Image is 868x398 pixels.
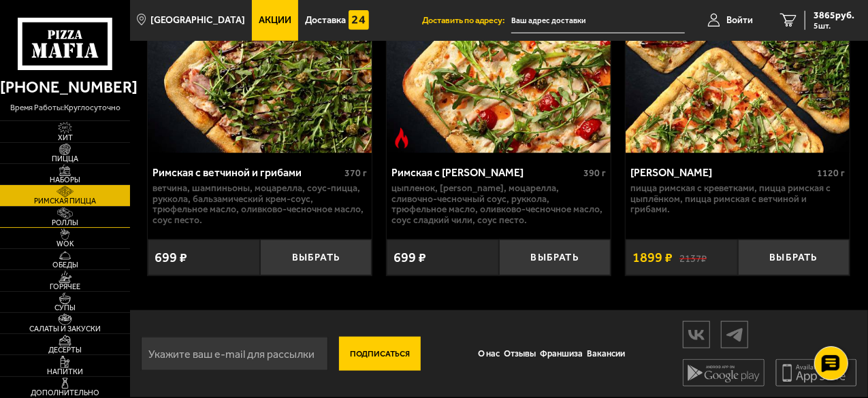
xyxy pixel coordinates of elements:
[814,22,854,30] span: 5 шт.
[738,239,850,276] button: Выбрать
[511,8,685,33] input: Ваш адрес доставки
[476,341,502,368] a: О нас
[630,166,814,179] div: [PERSON_NAME]
[502,341,538,368] a: Отзывы
[585,341,627,368] a: Вакансии
[391,128,412,148] img: Острое блюдо
[817,167,845,179] span: 1120 г
[684,323,709,347] img: vk
[538,341,585,368] a: Франшиза
[152,183,367,227] p: ветчина, шампиньоны, моцарелла, соус-пицца, руккола, бальзамический крем-соус, трюфельное масло, ...
[344,167,367,179] span: 370 г
[349,10,369,31] img: 15daf4d41897b9f0e9f617042186c801.svg
[141,337,328,371] input: Укажите ваш e-mail для рассылки
[155,251,187,265] span: 699 ₽
[722,323,748,347] img: tg
[152,166,341,179] div: Римская с ветчиной и грибами
[679,252,707,264] s: 2137 ₽
[305,16,346,25] span: Доставка
[726,16,753,25] span: Войти
[391,166,580,179] div: Римская с [PERSON_NAME]
[391,183,606,227] p: цыпленок, [PERSON_NAME], моцарелла, сливочно-чесночный соус, руккола, трюфельное масло, оливково-...
[814,11,854,20] span: 3865 руб.
[632,251,673,265] span: 1899 ₽
[422,16,511,25] span: Доставить по адресу:
[260,239,372,276] button: Выбрать
[583,167,606,179] span: 390 г
[151,16,246,25] span: [GEOGRAPHIC_DATA]
[630,183,845,216] p: Пицца Римская с креветками, Пицца Римская с цыплёнком, Пицца Римская с ветчиной и грибами.
[393,251,426,265] span: 699 ₽
[339,337,421,371] button: Подписаться
[499,239,611,276] button: Выбрать
[259,16,291,25] span: Акции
